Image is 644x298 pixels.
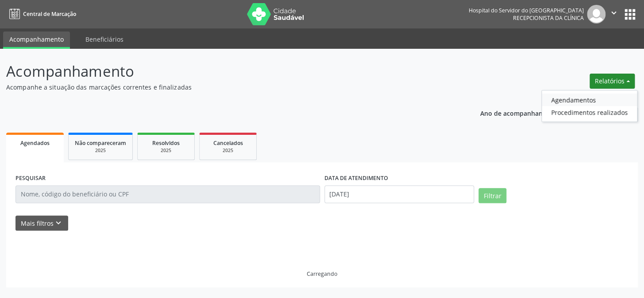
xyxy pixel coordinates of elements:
div: 2025 [206,147,250,154]
a: Acompanhamento [3,31,70,49]
div: 2025 [144,147,188,154]
label: PESQUISAR [15,172,46,185]
button: Relatórios [590,74,635,89]
label: DATA DE ATENDIMENTO [324,172,388,185]
i:  [609,8,619,18]
p: Ano de acompanhamento [480,107,558,118]
a: Agendamentos [542,94,637,106]
span: Recepcionista da clínica [513,14,584,22]
div: 2025 [75,147,126,154]
p: Acompanhe a situação das marcações correntes e finalizadas [6,82,448,92]
button: apps [622,7,638,22]
span: Não compareceram [75,139,126,147]
span: Agendados [20,139,50,147]
a: Beneficiários [79,31,130,47]
input: Nome, código do beneficiário ou CPF [15,185,320,203]
button: Mais filtroskeyboard_arrow_down [15,216,68,231]
span: Resolvidos [152,139,180,147]
div: Carregando [307,270,337,278]
button: Filtrar [478,188,506,203]
div: Hospital do Servidor do [GEOGRAPHIC_DATA] [469,7,584,14]
span: Central de Marcação [23,10,76,18]
p: Acompanhamento [6,60,448,82]
img: img [587,5,605,24]
a: Procedimentos realizados [542,106,637,118]
ul: Relatórios [541,90,637,122]
a: Central de Marcação [6,7,76,21]
button:  [605,5,622,24]
i: keyboard_arrow_down [54,218,63,228]
input: Selecione um intervalo [324,185,474,203]
span: Cancelados [213,139,243,147]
